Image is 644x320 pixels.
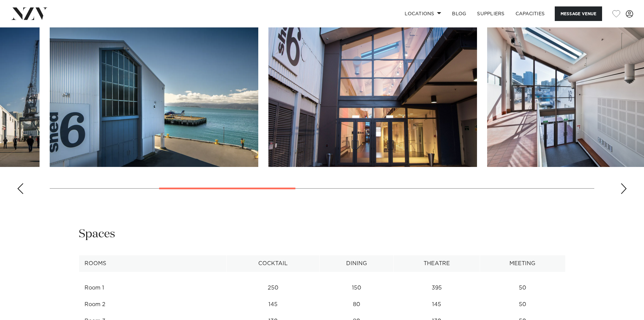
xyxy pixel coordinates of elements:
td: 145 [226,296,320,313]
swiper-slide: 3 / 10 [50,14,258,167]
th: Rooms [79,255,226,272]
th: Theatre [393,255,480,272]
a: BLOG [447,6,472,21]
th: Cocktail [226,255,320,272]
td: Room 2 [79,296,226,313]
td: 50 [480,296,565,313]
a: SUPPLIERS [472,6,510,21]
a: Locations [399,6,447,21]
td: Room 1 [79,280,226,296]
h2: Spaces [79,227,115,242]
img: nzv-logo.png [11,7,48,20]
td: 395 [393,280,480,296]
button: Message Venue [555,6,602,21]
a: Capacities [510,6,550,21]
td: 50 [480,280,565,296]
th: Dining [320,255,393,272]
swiper-slide: 4 / 10 [268,14,477,167]
td: 150 [320,280,393,296]
td: 145 [393,296,480,313]
td: 80 [320,296,393,313]
th: Meeting [480,255,565,272]
td: 250 [226,280,320,296]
